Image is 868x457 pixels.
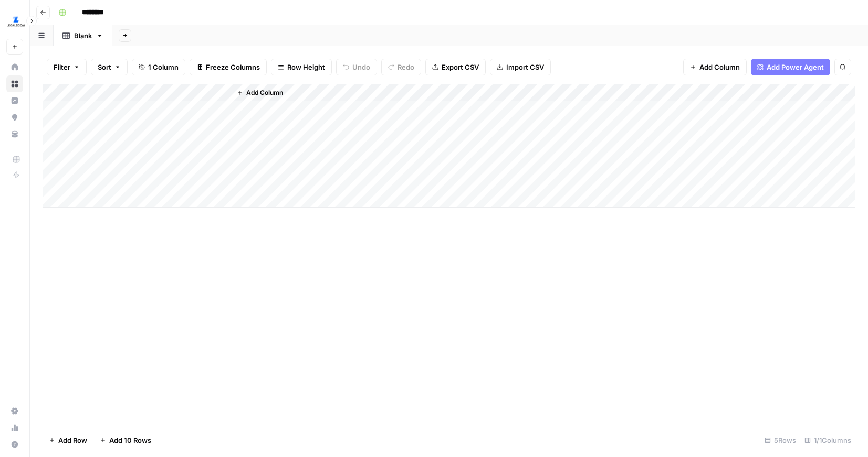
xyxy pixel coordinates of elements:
span: Filter [54,62,70,72]
a: Insights [6,92,23,109]
span: Export CSV [442,62,479,72]
button: Add Power Agent [751,59,830,75]
a: Settings [6,402,23,419]
button: Add Row [43,432,93,449]
span: Add Row [58,435,87,445]
span: Redo [398,62,414,72]
button: Add Column [233,86,287,100]
span: Add Power Agent [767,62,824,72]
span: Add 10 Rows [109,435,151,445]
span: Import CSV [506,62,544,72]
span: Row Height [287,62,325,72]
div: Blank [74,30,92,41]
span: Add Column [246,88,283,97]
button: Row Height [271,59,332,75]
button: Import CSV [490,59,551,75]
div: 5 Rows [760,432,800,449]
button: Workspace: LegalZoom [6,8,23,35]
a: Opportunities [6,109,23,126]
button: 1 Column [132,59,185,75]
a: Blank [54,25,112,46]
a: Your Data [6,126,23,143]
div: 1/1 Columns [800,432,855,449]
a: Home [6,59,23,75]
span: Freeze Columns [206,62,260,72]
span: Undo [352,62,370,72]
span: Add Column [699,62,740,72]
a: Browse [6,75,23,92]
span: Sort [98,62,111,72]
img: LegalZoom Logo [6,12,25,31]
button: Freeze Columns [190,59,267,75]
button: Add Column [683,59,747,75]
button: Redo [381,59,421,75]
button: Help + Support [6,436,23,453]
span: 1 Column [148,62,179,72]
button: Filter [47,59,87,75]
button: Export CSV [425,59,486,75]
a: Usage [6,419,23,436]
button: Undo [336,59,377,75]
button: Sort [91,59,128,75]
button: Add 10 Rows [93,432,158,449]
